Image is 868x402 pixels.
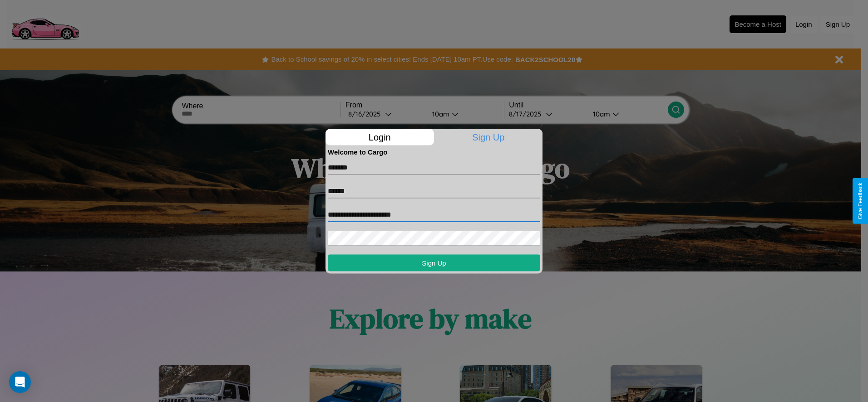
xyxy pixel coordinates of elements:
[9,371,31,393] div: Open Intercom Messenger
[434,129,543,145] p: Sign Up
[857,183,863,219] div: Give Feedback
[328,148,540,155] h4: Welcome to Cargo
[325,129,434,145] p: Login
[328,254,540,271] button: Sign Up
